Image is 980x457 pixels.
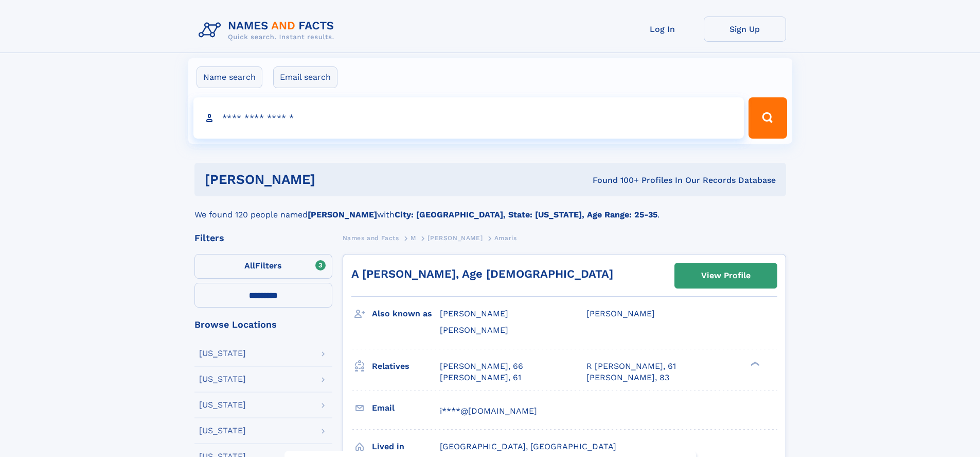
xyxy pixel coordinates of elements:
[427,231,483,244] a: [PERSON_NAME]
[199,375,246,383] div: [US_STATE]
[586,361,676,372] a: R [PERSON_NAME], 61
[586,309,655,318] span: [PERSON_NAME]
[440,309,508,318] span: [PERSON_NAME]
[273,66,337,88] label: Email search
[372,358,440,375] h3: Relatives
[194,196,786,221] div: We found 120 people named with .
[675,263,777,288] a: View Profile
[395,210,657,219] b: City: [GEOGRAPHIC_DATA], State: [US_STATE], Age Range: 25-35
[205,173,454,186] h1: [PERSON_NAME]
[704,16,786,42] a: Sign Up
[749,97,787,139] button: Search Button
[199,349,246,358] div: [US_STATE]
[199,401,246,409] div: [US_STATE]
[701,264,751,287] div: View Profile
[351,267,613,280] a: A [PERSON_NAME], Age [DEMOGRAPHIC_DATA]
[372,305,440,323] h3: Also known as
[244,261,255,270] span: All
[586,372,669,383] a: [PERSON_NAME], 83
[197,66,262,88] label: Name search
[454,175,776,186] div: Found 100+ Profiles In Our Records Database
[411,231,416,244] a: M
[372,438,440,455] h3: Lived in
[411,234,416,242] span: M
[308,210,377,219] b: [PERSON_NAME]
[372,399,440,417] h3: Email
[194,16,343,44] img: Logo Names and Facts
[440,325,508,335] span: [PERSON_NAME]
[748,360,760,367] div: ❯
[427,234,483,242] span: [PERSON_NAME]
[440,442,616,451] span: [GEOGRAPHIC_DATA], [GEOGRAPHIC_DATA]
[199,427,246,435] div: [US_STATE]
[194,233,332,243] div: Filters
[194,254,332,279] label: Filters
[621,16,704,42] a: Log In
[343,231,399,244] a: Names and Facts
[494,234,517,242] span: Amaris
[440,361,523,372] a: [PERSON_NAME], 66
[193,97,744,139] input: search input
[440,372,521,383] a: [PERSON_NAME], 61
[194,320,332,329] div: Browse Locations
